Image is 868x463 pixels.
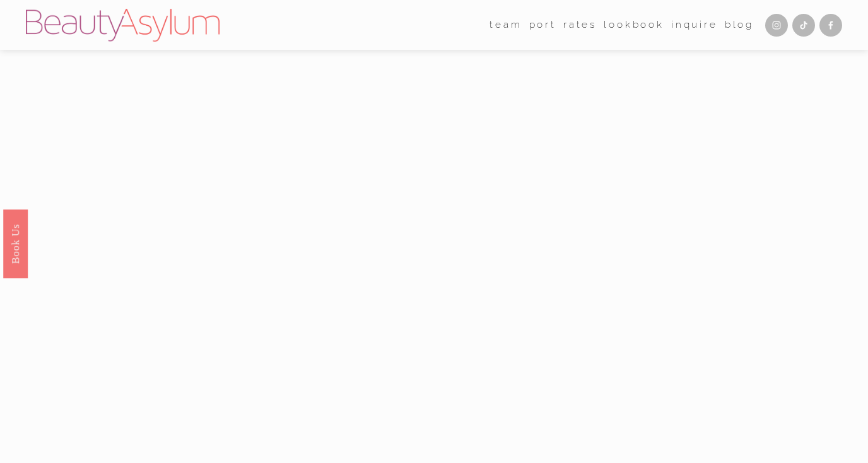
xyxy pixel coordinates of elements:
[819,14,842,37] a: Facebook
[3,209,28,278] a: Book Us
[563,15,597,35] a: Rates
[604,15,664,35] a: Lookbook
[529,15,556,35] a: port
[671,15,718,35] a: Inquire
[765,14,788,37] a: Instagram
[26,9,220,42] img: Beauty Asylum | Bridal Hair &amp; Makeup Charlotte &amp; Atlanta
[490,16,522,34] span: team
[725,15,754,35] a: Blog
[792,14,815,37] a: TikTok
[490,15,522,35] a: folder dropdown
